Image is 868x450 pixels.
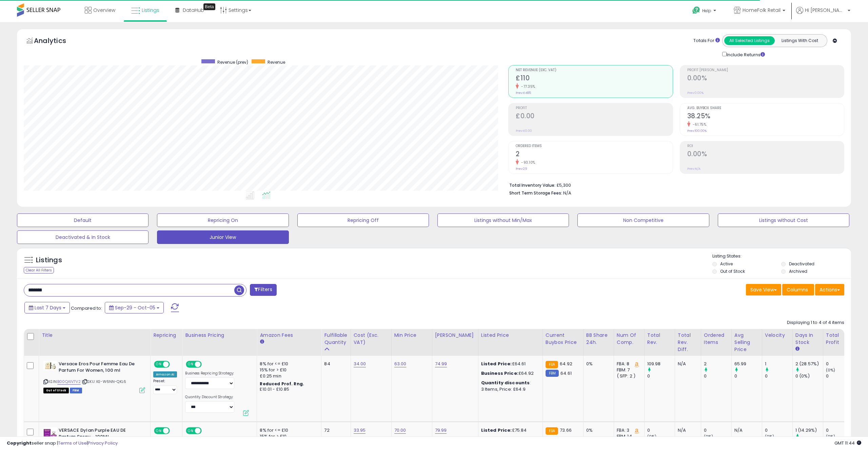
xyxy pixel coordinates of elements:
div: Displaying 1 to 4 of 4 items [787,320,844,326]
span: 64.92 [560,361,572,367]
div: Min Price [394,332,429,339]
div: Total Profit [826,332,851,346]
span: ROI [687,144,844,148]
a: Help [687,1,723,22]
span: ON [187,362,195,367]
small: (0%) [826,367,835,373]
div: 0% [586,427,609,433]
small: Prev: 29 [516,167,527,171]
span: Revenue [268,59,285,65]
span: Columns [787,286,808,293]
div: 8% for <= £10 [260,427,316,433]
h2: £0.00 [516,112,672,121]
span: Ordered Items [516,144,672,148]
div: 2 [704,361,731,367]
b: Short Term Storage Fees: [509,190,562,196]
div: 2 (28.57%) [795,361,823,367]
span: Compared to: [71,305,102,311]
button: Columns [782,284,814,295]
span: OFF [169,362,180,367]
div: 0 [647,427,675,433]
div: Current Buybox Price [546,332,580,346]
div: Avg Selling Price [734,332,759,353]
span: ON [187,428,195,434]
div: Velocity [765,332,790,339]
button: Listings without Min/Max [437,213,569,227]
div: 15% for > £10 [260,367,316,373]
span: HomeFolk Retail [743,7,781,14]
b: Reduced Prof. Rng. [260,381,304,387]
b: Total Inventory Value: [509,182,555,188]
button: Non Competitive [577,213,709,227]
div: : [481,380,537,386]
div: 3 Items, Price: £64.9 [481,386,537,392]
button: Save View [746,284,781,295]
i: Get Help [692,6,701,15]
span: Listings [142,7,159,14]
small: Amazon Fees. [260,339,264,345]
div: Clear All Filters [24,267,54,273]
span: | SKU: KE-W6NN-QKL6 [82,379,126,384]
div: [PERSON_NAME] [435,332,475,339]
a: Hi [PERSON_NAME] [796,7,850,22]
button: Repricing Off [297,213,429,227]
small: Days In Stock. [795,346,800,352]
a: 79.99 [435,427,447,434]
div: Days In Stock [795,332,820,346]
div: FBA: 3 [617,427,639,433]
div: Ordered Items [704,332,729,346]
button: Filters [250,284,276,296]
small: -93.10% [519,160,535,165]
span: Net Revenue (Exc. VAT) [516,68,672,72]
a: 63.00 [394,361,407,367]
div: 0 [734,373,762,379]
small: -77.35% [519,84,535,89]
b: VERSACE Dylan Purple EAU DE Parfum Spray - 100ML [59,427,141,442]
div: 0 [826,427,853,433]
h2: 0.00% [687,150,844,159]
div: Num of Comp. [617,332,642,346]
div: 0 [765,427,792,433]
span: Sep-29 - Oct-05 [115,304,155,311]
b: Quantity discounts [481,380,530,386]
div: Preset: [153,379,177,394]
button: Deactivated & In Stock [17,230,149,244]
h5: Analytics [34,36,79,47]
span: 2025-10-13 11:44 GMT [834,440,861,446]
a: 34.00 [354,361,366,367]
span: 64.61 [560,370,572,376]
span: Profit [516,106,672,110]
span: Hi [PERSON_NAME] [805,7,846,14]
div: FBA: 8 [617,361,639,367]
div: BB Share 24h. [586,332,611,346]
small: Prev: £485 [516,91,531,95]
div: Listed Price [481,332,540,339]
small: Prev: N/A [687,167,701,171]
button: Default [17,213,149,227]
span: Overview [93,7,115,14]
button: Listings With Cost [774,36,825,45]
button: Listings without Cost [718,213,849,227]
small: FBA [546,427,558,435]
div: N/A [678,427,696,433]
label: Out of Stock [720,268,745,274]
img: 41llvm5FxeL._SL40_.jpg [43,361,57,370]
a: Terms of Use [58,440,87,446]
p: Listing States: [712,253,851,260]
span: FBM [70,388,82,393]
div: N/A [678,361,696,367]
div: 8% for <= £10 [260,361,316,367]
small: FBA [546,361,558,368]
div: 0 [826,373,853,379]
span: DataHub [183,7,204,14]
div: Total Rev. Diff. [678,332,698,353]
div: 72 [324,427,345,433]
div: £10.01 - £10.85 [260,387,316,392]
span: ON [155,428,163,434]
li: £5,300 [509,181,839,189]
button: Last 7 Days [24,302,70,313]
button: Sep-29 - Oct-05 [105,302,164,313]
div: Business Pricing [185,332,254,339]
div: Cost (Exc. VAT) [354,332,389,346]
div: 1 (14.29%) [795,427,823,433]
